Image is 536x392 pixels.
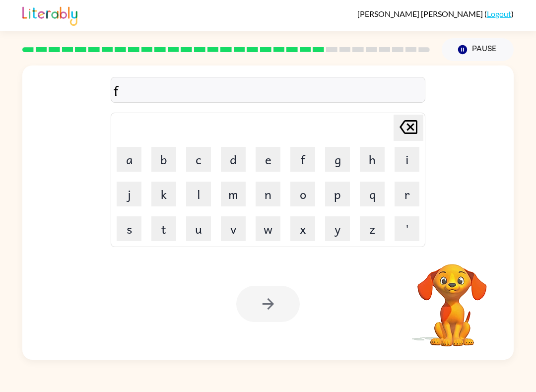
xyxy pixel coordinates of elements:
[221,147,246,172] button: d
[221,182,246,206] button: m
[290,147,315,172] button: f
[256,182,280,206] button: n
[395,216,419,241] button: '
[117,216,141,241] button: s
[357,9,484,18] span: [PERSON_NAME] [PERSON_NAME]
[395,147,419,172] button: i
[487,9,511,18] a: Logout
[114,80,422,101] div: f
[442,38,514,61] button: Pause
[221,216,246,241] button: v
[186,182,211,206] button: l
[360,182,385,206] button: q
[325,182,350,206] button: p
[402,249,502,348] video: Your browser must support playing .mp4 files to use Literably. Please try using another browser.
[256,216,280,241] button: w
[151,216,176,241] button: t
[151,147,176,172] button: b
[360,147,385,172] button: h
[325,147,350,172] button: g
[256,147,280,172] button: e
[325,216,350,241] button: y
[357,9,514,18] div: ( )
[360,216,385,241] button: z
[151,182,176,206] button: k
[117,147,141,172] button: a
[395,182,419,206] button: r
[290,216,315,241] button: x
[186,216,211,241] button: u
[186,147,211,172] button: c
[290,182,315,206] button: o
[117,182,141,206] button: j
[22,4,77,26] img: Literably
